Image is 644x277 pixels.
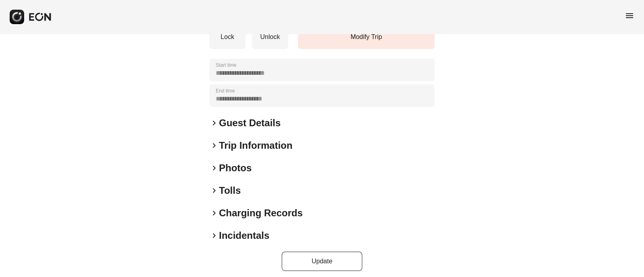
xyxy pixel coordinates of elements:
p: Lock [213,32,242,42]
p: Unlock [256,32,284,42]
h2: Photos [219,162,252,174]
span: keyboard_arrow_right [209,208,219,218]
h2: Guest Details [219,117,281,129]
span: keyboard_arrow_right [209,231,219,240]
h2: Tolls [219,184,241,197]
h2: Trip Information [219,139,293,152]
p: Modify Trip [302,32,431,42]
button: Update [282,252,362,271]
span: keyboard_arrow_right [209,163,219,173]
span: keyboard_arrow_right [209,186,219,195]
h2: Charging Records [219,207,303,220]
span: menu [625,11,634,21]
h2: Incidentals [219,229,269,242]
span: keyboard_arrow_right [209,141,219,150]
span: keyboard_arrow_right [209,118,219,128]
